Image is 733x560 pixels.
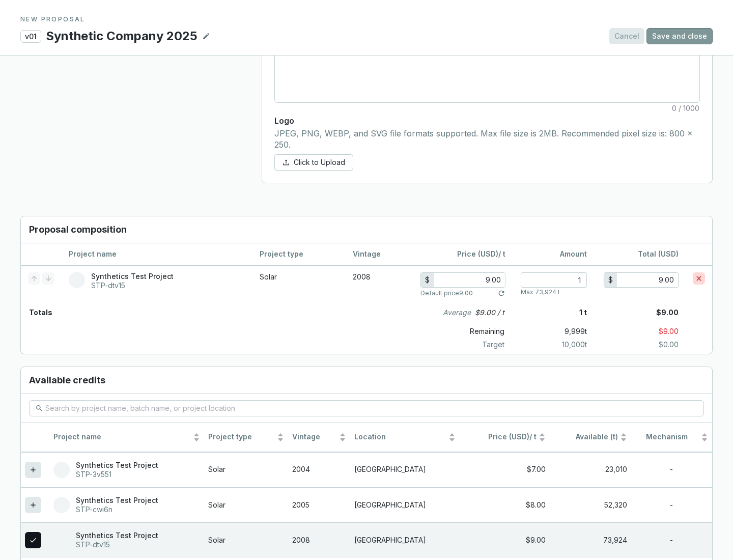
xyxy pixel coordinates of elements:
p: $0.00 [587,340,712,350]
th: Project name [49,423,204,452]
p: $9.00 [587,324,712,339]
span: Price (USD) [488,432,529,441]
input: Search by project name, batch name, or project location [45,403,689,414]
td: 2005 [288,487,350,522]
div: $8.00 [464,500,546,510]
h3: Proposal composition [21,216,712,243]
p: [GEOGRAPHIC_DATA] [354,465,456,474]
span: Project type [208,432,274,442]
button: Click to Upload [274,154,353,171]
p: STP-dtv15 [76,540,158,549]
td: - [631,522,712,557]
p: [GEOGRAPHIC_DATA] [354,536,456,545]
th: Amount [513,243,594,266]
td: 2008 [346,266,413,303]
p: Synthetics Test Project [76,531,158,540]
th: Vintage [288,423,350,452]
th: Project type [252,243,346,266]
td: Solar [204,487,288,522]
p: 10,000 t [513,340,587,350]
td: Solar [252,266,346,303]
p: Remaining [421,324,513,339]
th: Available (t) [550,423,631,452]
p: 1 t [513,303,587,322]
td: - [631,487,712,522]
span: Available (t) [554,432,618,442]
span: / t [464,432,537,442]
span: Location [354,432,446,442]
span: Project name [53,432,191,442]
p: v01 [20,30,41,43]
span: Mechanism [635,432,699,442]
p: Max 73,924 t [521,288,560,296]
span: Click to Upload [294,157,345,167]
th: Location [350,423,460,452]
div: $ [421,273,434,287]
p: STP-cwi6n [76,505,158,514]
span: upload [283,159,290,166]
td: Solar [204,452,288,487]
td: 52,320 [550,487,631,522]
h3: Available credits [21,367,712,394]
p: $9.00 [587,303,712,322]
span: Price (USD) [457,249,498,258]
td: 73,924 [550,522,631,557]
td: 23,010 [550,452,631,487]
button: Save and close [646,28,713,44]
th: Vintage [346,243,413,266]
td: Solar [204,522,288,557]
p: JPEG, PNG, WEBP, and SVG file formats supported. Max file size is 2MB. Recommended pixel size is:... [274,128,700,150]
p: $9.00 / t [475,307,504,318]
p: Default price 9.00 [420,289,473,297]
th: Project type [204,423,288,452]
td: - [631,452,712,487]
i: Average [443,307,471,318]
td: 2004 [288,452,350,487]
span: Total (USD) [638,249,679,258]
button: Cancel [609,28,644,44]
p: Synthetic Company 2025 [45,27,198,45]
p: NEW PROPOSAL [20,15,713,23]
span: Vintage [292,432,337,442]
p: STP-dtv15 [91,281,174,290]
th: Project name [62,243,252,266]
p: Synthetics Test Project [76,496,158,505]
p: Target [421,340,513,350]
div: $ [604,273,617,287]
th: / t [413,243,513,266]
p: Logo [274,115,700,126]
p: Totals [21,303,52,322]
p: 9,999 t [513,324,587,339]
p: Synthetics Test Project [91,272,174,281]
td: 2008 [288,522,350,557]
th: Mechanism [631,423,712,452]
div: $9.00 [464,536,546,545]
p: [GEOGRAPHIC_DATA] [354,500,456,510]
div: $7.00 [464,465,546,474]
p: Synthetics Test Project [76,461,158,470]
p: STP-3v551 [76,470,158,479]
span: Save and close [652,31,707,41]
